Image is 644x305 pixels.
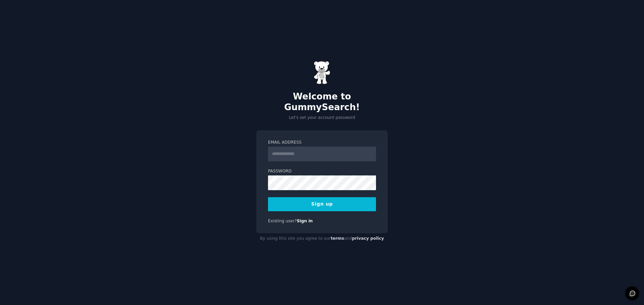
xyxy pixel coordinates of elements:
[268,219,297,223] span: Existing user?
[331,236,344,241] a: terms
[297,219,313,223] a: Sign in
[268,140,376,146] label: Email Address
[256,233,388,244] div: By using this site you agree to our and
[314,61,330,84] img: Gummy Bear
[256,115,388,121] p: Let's set your account password
[352,236,384,241] a: privacy policy
[268,197,376,211] button: Sign up
[256,91,388,112] h2: Welcome to GummySearch!
[268,168,376,174] label: Password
